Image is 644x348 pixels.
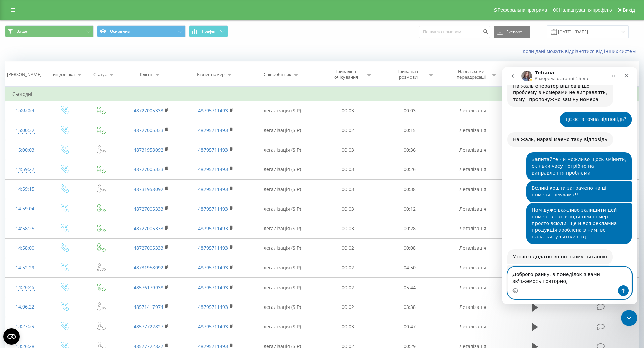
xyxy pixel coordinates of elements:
[198,146,228,153] a: 48795711493
[379,101,441,121] td: 00:03
[134,206,163,212] a: 48727005333
[317,160,379,179] td: 00:03
[51,72,75,77] div: Тип дзвінка
[12,163,38,176] div: 14:59:27
[440,317,505,337] td: Легалізація
[3,328,20,345] button: Open CMP widget
[12,124,38,137] div: 15:00:32
[379,199,441,219] td: 00:12
[10,221,16,226] button: Вибір емодзі
[379,317,441,337] td: 00:47
[248,258,317,277] td: легалізація (SIP)
[453,69,489,80] div: Назва схеми переадресації
[198,304,228,310] a: 48795711493
[248,180,317,199] td: легалізація (SIP)
[248,238,317,258] td: легалізація (SIP)
[12,222,38,235] div: 14:58:25
[317,140,379,160] td: 00:03
[317,199,379,219] td: 00:03
[12,300,38,314] div: 14:06:22
[97,25,186,37] button: Основний
[419,26,490,38] input: Пошук за номером
[379,258,441,277] td: 04:50
[12,242,38,255] div: 14:58:00
[379,238,441,258] td: 00:08
[317,238,379,258] td: 00:02
[198,206,228,212] a: 48795711493
[317,317,379,337] td: 00:03
[379,297,441,317] td: 03:38
[12,143,38,157] div: 15:00:03
[498,7,547,13] span: Реферальна програма
[379,180,441,199] td: 00:38
[248,278,317,297] td: легалізація (SIP)
[440,121,505,140] td: Легалізація
[12,320,38,333] div: 13:27:39
[317,219,379,238] td: 00:03
[379,219,441,238] td: 00:28
[379,278,441,297] td: 05:44
[523,48,639,54] a: Коли дані можуть відрізнятися вiд інших систем
[440,160,505,179] td: Легалізація
[134,225,163,232] a: 48727005333
[197,72,225,77] div: Бізнес номер
[134,264,163,271] a: 48731958092
[440,297,505,317] td: Легалізація
[93,72,107,77] div: Статус
[5,87,639,101] td: Сьогодні
[440,219,505,238] td: Легалізація
[12,281,38,294] div: 14:26:45
[198,186,228,192] a: 48795711493
[202,29,215,34] span: Графік
[440,238,505,258] td: Легалізація
[248,199,317,219] td: легалізація (SIP)
[379,140,441,160] td: 00:36
[317,278,379,297] td: 00:02
[317,180,379,199] td: 00:03
[134,166,163,172] a: 48727005333
[198,127,228,133] a: 48795711493
[134,323,163,330] a: 48577722827
[440,199,505,219] td: Легалізація
[440,278,505,297] td: Легалізація
[317,258,379,277] td: 00:02
[379,121,441,140] td: 00:15
[12,261,38,274] div: 14:52:29
[12,202,38,215] div: 14:59:04
[440,101,505,121] td: Легалізація
[134,186,163,192] a: 48731958092
[198,166,228,172] a: 48795711493
[134,304,163,310] a: 48571417974
[248,121,317,140] td: легалізація (SIP)
[248,219,317,238] td: легалізація (SIP)
[5,25,94,37] button: Вхідні
[134,146,163,153] a: 48731958092
[134,284,163,291] a: 48576179938
[198,107,228,114] a: 48795711493
[189,25,228,37] button: Графік
[317,121,379,140] td: 00:02
[16,29,28,34] span: Вхідні
[317,101,379,121] td: 00:03
[12,104,38,117] div: 15:03:54
[494,26,530,38] button: Експорт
